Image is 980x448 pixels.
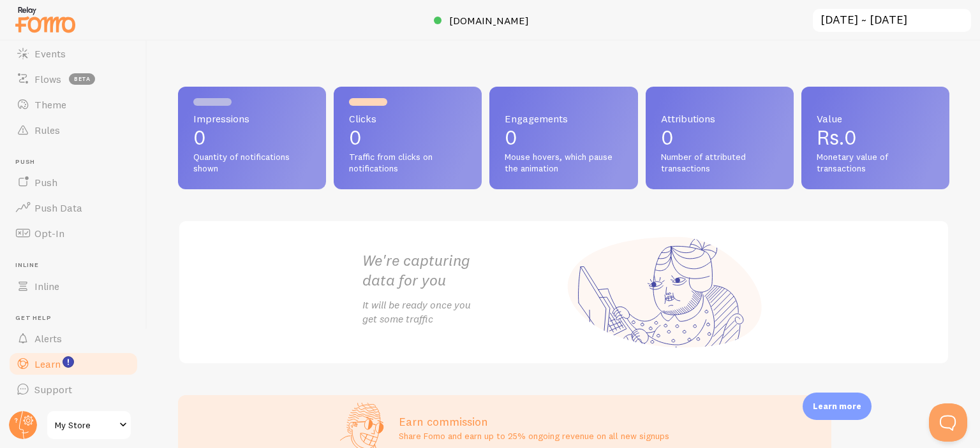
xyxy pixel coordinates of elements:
[817,152,934,174] span: Monetary value of transactions
[34,332,62,345] span: Alerts
[8,170,139,195] a: Push
[15,158,139,166] span: Push
[399,414,669,429] h3: Earn commission
[69,73,95,85] span: beta
[362,298,564,327] p: It will be ready once you get some traffic
[8,326,139,351] a: Alerts
[34,280,59,293] span: Inline
[34,227,64,240] span: Opt-In
[399,430,669,442] p: Share Fomo and earn up to 25% ongoing revenue on all new signups
[34,47,66,60] span: Events
[817,125,857,150] span: Rs.0
[349,113,466,124] span: Clicks
[661,113,778,124] span: Attributions
[8,351,139,377] a: Learn
[15,261,139,270] span: Inline
[505,127,622,148] p: 0
[8,195,139,220] a: Push Data
[13,3,77,36] img: fomo-relay-logo-orange.svg
[8,117,139,143] a: Rules
[15,314,139,322] span: Get Help
[8,41,139,66] a: Events
[193,127,311,148] p: 0
[817,113,934,124] span: Value
[803,393,872,420] div: Learn more
[349,152,466,174] span: Traffic from clicks on notifications
[34,124,60,136] span: Rules
[34,383,72,396] span: Support
[813,400,861,412] p: Learn more
[505,152,622,174] span: Mouse hovers, which pause the animation
[34,358,61,370] span: Learn
[55,417,115,433] span: My Store
[8,220,139,246] a: Opt-In
[8,377,139,402] a: Support
[193,113,311,124] span: Impressions
[34,201,82,214] span: Push Data
[34,73,61,85] span: Flows
[34,98,66,111] span: Theme
[8,92,139,117] a: Theme
[349,127,466,148] p: 0
[8,66,139,92] a: Flows beta
[661,127,778,148] p: 0
[362,250,564,290] h2: We're capturing data for you
[505,113,622,124] span: Engagements
[34,176,57,189] span: Push
[193,152,311,174] span: Quantity of notifications shown
[8,273,139,299] a: Inline
[63,356,74,368] svg: <p>Watch New Feature Tutorials!</p>
[929,403,967,442] iframe: Help Scout Beacon - Open
[661,152,778,174] span: Number of attributed transactions
[46,410,132,440] a: My Store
